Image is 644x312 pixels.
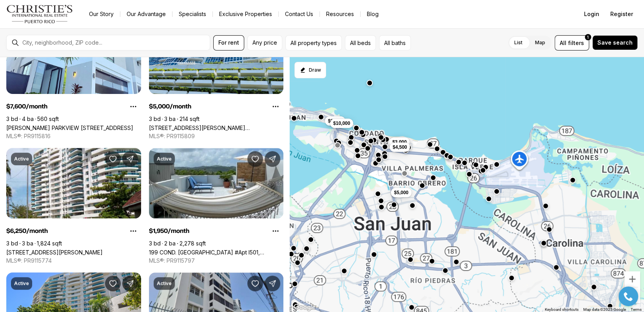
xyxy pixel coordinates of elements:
button: Property options [268,99,283,114]
span: Register [610,11,633,17]
button: $4,500 [390,142,410,152]
span: $3,000 [392,139,407,145]
button: Allfilters1 [555,35,589,50]
a: Our Advantage [120,9,172,20]
span: All [560,39,566,47]
span: Save search [597,40,633,46]
button: $3,000 [389,137,410,147]
span: $5,000 [394,189,408,196]
button: For rent [213,35,244,50]
button: $10,000 [330,119,353,128]
span: For rent [218,40,239,46]
button: Share Property [122,276,138,291]
span: Map data ©2025 Google [583,307,626,312]
p: Active [157,156,172,162]
button: All baths [379,35,411,50]
button: $6,250 [325,116,346,126]
button: Save Property: 60 TAFT #4 [247,276,263,291]
button: Share Property [265,276,280,291]
button: Zoom in [624,271,640,287]
a: 48 LUIS MUNOZ RIVERA #2701, SAN JUAN PR, 00918 [149,124,284,131]
a: 199 COND. PASEO DEL REY #Apt I501, CAROLINA PR, 00987 [149,249,284,256]
button: Any price [247,35,282,50]
span: $6,250 [328,118,343,124]
a: Resources [320,9,360,20]
label: Map [529,36,551,50]
span: $10,000 [333,120,350,126]
p: Active [14,156,29,162]
p: Active [14,280,29,287]
button: Save search [592,35,638,50]
a: RIVERA PARKVIEW CALLE JASPER #122, BAYAMON PR, 00959 [6,124,133,131]
p: Active [157,280,172,287]
label: List [508,36,529,50]
button: Register [606,6,638,22]
a: Exclusive Properties [213,9,278,20]
span: Login [584,11,599,17]
a: Specialists [172,9,212,20]
a: 550 AVE CONSTITUCION #1008, SAN JUAN PR, 00907 [6,249,103,256]
button: All property types [285,35,342,50]
button: Share Property [122,151,138,167]
button: $5,000 [391,188,412,197]
img: logo [6,5,73,23]
iframe: To enrich screen reader interactions, please activate Accessibility in Grammarly extension settings [615,283,642,310]
span: filters [568,39,584,47]
span: Any price [252,40,277,46]
span: $4,500 [393,144,407,150]
button: Save Property: 550 AVE CONSTITUCION #1008 [105,151,121,167]
button: Save Property: 199 COND. PASEO DEL REY #Apt I501 [247,151,263,167]
a: Our Story [83,9,120,20]
button: $8,000 [388,138,409,147]
button: Login [579,6,604,22]
button: All beds [345,35,376,50]
button: Share Property [265,151,280,167]
button: Save Property: 550 CONSTITUCION AVENUE #PH 1605 [105,276,121,291]
button: Start drawing [294,62,326,78]
button: Property options [268,223,283,239]
button: Property options [125,99,141,114]
button: Property options [125,223,141,239]
a: Blog [361,9,385,20]
button: Contact Us [279,9,319,20]
span: 1 [587,34,589,40]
